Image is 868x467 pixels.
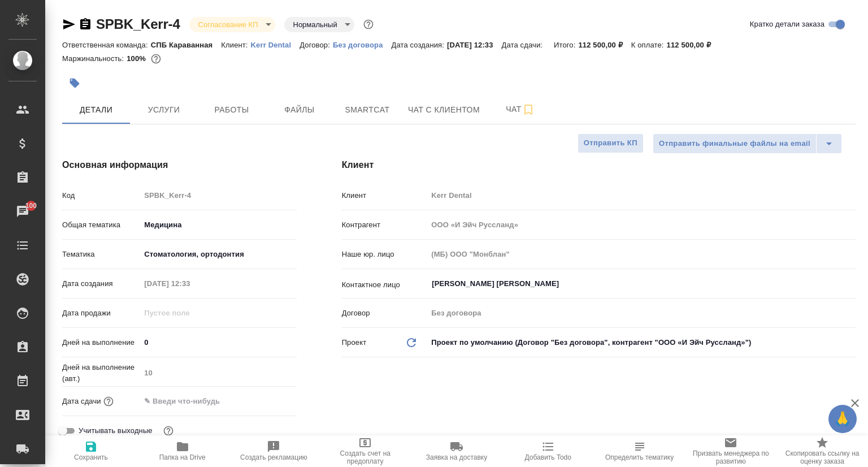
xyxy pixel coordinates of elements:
p: Контактное лицо [342,279,428,291]
p: Дата продажи [62,308,140,319]
span: Файлы [272,103,327,117]
span: Работы [205,103,259,117]
button: Создать рекламацию [228,435,320,467]
button: Скопировать ссылку для ЯМессенджера [62,18,76,31]
p: Kerr Dental [251,41,300,49]
span: Заявка на доставку [426,453,487,461]
button: Папка на Drive [137,435,228,467]
button: Сохранить [45,435,137,467]
button: Выбери, если сб и вс нужно считать рабочими днями для выполнения заказа. [161,423,176,438]
button: Отправить финальные файлы на email [653,133,817,154]
span: Отправить финальные файлы на email [659,137,810,150]
div: split button [653,133,842,154]
span: Учитывать выходные [79,425,153,436]
p: 112 500,00 ₽ [667,41,719,49]
a: SPBK_Kerr-4 [96,16,180,32]
p: Клиент: [221,41,250,49]
input: Пустое поле [140,187,296,204]
button: Добавить Todo [502,435,594,467]
p: Договор [342,308,428,319]
p: Дата создания [62,278,140,289]
span: Определить тематику [605,453,674,461]
span: 100 [19,200,44,211]
p: Итого: [554,41,578,49]
span: Папка на Drive [159,453,206,461]
div: Медицина [140,215,296,235]
p: Код [62,190,140,201]
button: Доп статусы указывают на важность/срочность заказа [361,17,376,32]
button: Отправить КП [578,133,644,153]
input: Пустое поле [140,275,239,292]
button: Нормальный [290,20,341,29]
p: [DATE] 12:33 [447,41,502,49]
p: Тематика [62,249,140,260]
button: Согласование КП [195,20,262,29]
span: Отправить КП [584,137,637,150]
a: 100 [3,197,42,226]
span: Детали [69,103,123,117]
p: Дней на выполнение (авт.) [62,362,140,384]
h4: Клиент [342,158,856,172]
p: Дата сдачи: [502,41,545,49]
p: СПБ Караванная [151,41,222,49]
span: Чат [493,102,548,116]
input: Пустое поле [427,217,856,233]
div: Стоматология, ортодонтия [140,245,296,264]
input: Пустое поле [140,365,296,381]
span: Добавить Todo [525,453,571,461]
p: Контрагент [342,219,428,231]
span: Сохранить [74,453,108,461]
input: ✎ Введи что-нибудь [140,393,239,409]
span: Кратко детали заказа [750,19,824,30]
button: Определить тематику [594,435,685,467]
p: Наше юр. лицо [342,249,428,260]
button: Скопировать ссылку [79,18,92,31]
div: Проект по умолчанию (Договор "Без договора", контрагент "ООО «И Эйч Руссланд»") [427,333,856,352]
h4: Основная информация [62,158,297,172]
span: Smartcat [340,103,394,117]
input: Пустое поле [427,187,856,204]
p: Проект [342,337,367,348]
div: Согласование КП [189,17,275,32]
input: ✎ Введи что-нибудь [140,334,296,351]
p: Ответственная команда: [62,41,151,49]
p: Дата создания: [392,41,447,49]
input: Пустое поле [140,305,239,321]
a: Без договора [333,40,392,49]
button: Если добавить услуги и заполнить их объемом, то дата рассчитается автоматически [101,394,116,409]
a: Kerr Dental [251,40,300,49]
div: Согласование КП [284,17,354,32]
button: 🙏 [828,405,857,433]
button: Open [849,283,852,285]
span: 🙏 [833,407,852,431]
p: Клиент [342,190,428,201]
button: Скопировать ссылку на оценку заказа [776,435,868,467]
button: 0.00 RUB; [149,51,163,66]
button: Создать счет на предоплату [319,435,411,467]
span: Скопировать ссылку на оценку заказа [783,449,861,465]
p: Дней на выполнение [62,337,140,348]
svg: Подписаться [522,103,535,116]
p: Без договора [333,41,392,49]
input: Пустое поле [427,246,856,262]
button: Заявка на доставку [411,435,502,467]
input: Пустое поле [427,305,856,321]
p: Общая тематика [62,219,140,231]
button: Добавить тэг [62,71,87,96]
span: Призвать менеджера по развитию [692,449,770,465]
p: Маржинальность: [62,54,127,63]
p: Договор: [300,41,333,49]
span: Услуги [137,103,191,117]
span: Чат с клиентом [408,103,480,117]
button: Призвать менеджера по развитию [685,435,776,467]
p: 112 500,00 ₽ [578,41,631,49]
p: Дата сдачи [62,396,101,407]
span: Создать рекламацию [240,453,307,461]
span: Создать счет на предоплату [326,449,404,465]
p: К оплате: [631,41,667,49]
p: 100% [127,54,149,63]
